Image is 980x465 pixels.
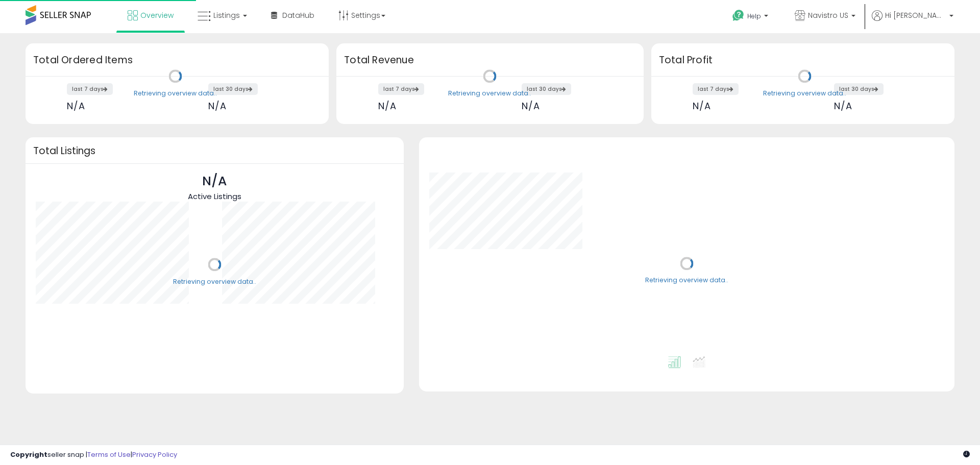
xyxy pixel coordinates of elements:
div: Retrieving overview data.. [763,89,846,98]
span: Listings [213,10,240,20]
div: Retrieving overview data.. [134,89,217,98]
a: Help [724,2,778,33]
span: Hi [PERSON_NAME] [885,10,946,20]
div: Retrieving overview data.. [645,276,728,285]
span: Navistro US [808,10,848,20]
div: seller snap | | [10,450,177,460]
div: Retrieving overview data.. [173,277,256,286]
span: Help [747,12,761,20]
span: DataHub [282,10,314,20]
i: Get Help [732,9,745,22]
a: Hi [PERSON_NAME] [872,10,953,33]
strong: Copyright [10,450,47,459]
span: Overview [140,10,174,20]
a: Terms of Use [87,450,131,459]
div: Retrieving overview data.. [448,89,531,98]
a: Privacy Policy [132,450,177,459]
